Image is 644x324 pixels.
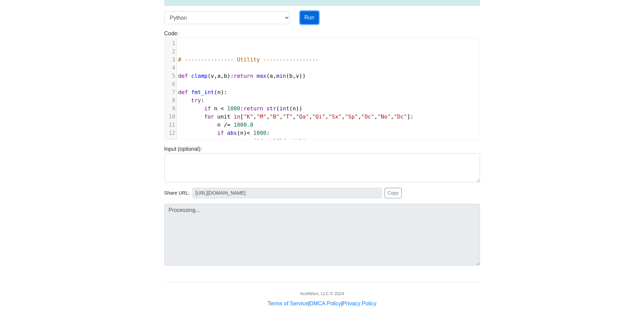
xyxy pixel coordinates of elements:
[257,73,266,79] span: max
[165,56,177,64] div: 3
[178,113,414,120] span: [ , , , , , , , , , , ]:
[178,89,227,95] span: ( ):
[217,89,221,95] span: n
[329,113,342,120] span: "Sx"
[192,188,382,198] input: No share available yet
[227,130,237,136] span: abs
[165,88,177,96] div: 7
[270,73,273,79] span: a
[217,122,221,128] span: n
[159,30,485,140] div: Code:
[214,105,217,112] span: n
[227,105,240,112] span: 1000
[224,122,230,128] span: /=
[266,105,276,112] span: str
[165,137,177,145] div: 13
[296,113,309,120] span: "Qa"
[312,113,326,120] span: "Qi"
[378,113,391,120] span: "No"
[165,129,177,137] div: 12
[178,130,270,136] span: ( ) :
[293,105,296,112] span: n
[276,73,286,79] span: min
[165,105,177,113] div: 9
[165,39,177,48] div: 1
[217,73,221,79] span: a
[240,130,244,136] span: n
[178,73,188,79] span: def
[279,105,289,112] span: int
[283,113,293,120] span: "T"
[253,130,266,136] span: 1000
[164,190,190,197] span: Share URL:
[211,73,214,79] span: v
[165,72,177,80] div: 5
[165,96,177,105] div: 8
[165,113,177,121] div: 10
[178,89,188,95] span: def
[165,48,177,56] div: 2
[178,97,204,104] span: :
[270,138,276,144] span: .2
[268,301,308,306] a: Terms of Service
[310,301,341,306] a: DMCA Policy
[221,105,224,112] span: <
[217,113,231,120] span: unit
[257,113,266,120] span: "M"
[286,138,299,144] span: unit
[394,113,407,120] span: "Dc"
[204,105,211,112] span: if
[191,73,207,79] span: clamp
[231,138,250,144] span: return
[178,73,306,79] span: ( , , ): ( , ( , ))
[243,113,253,120] span: "K"
[224,73,227,79] span: b
[165,121,177,129] div: 11
[253,138,260,144] span: f"
[361,113,374,120] span: "Oc"
[217,130,224,136] span: if
[296,73,299,79] span: v
[191,97,201,104] span: try
[234,73,253,79] span: return
[385,188,402,198] button: Copy
[270,113,279,120] span: "B"
[234,113,240,120] span: in
[343,301,376,306] a: Privacy Policy
[178,105,302,112] span: : ( ( ))
[165,80,177,88] div: 6
[165,64,177,72] div: 4
[289,73,293,79] span: b
[243,105,263,112] span: return
[302,138,306,144] span: "
[268,300,376,308] div: | |
[178,56,319,63] span: # --------------- Utility -----------------
[263,138,266,144] span: n
[159,145,485,182] div: Input (optional):
[191,89,214,95] span: fmt_int
[276,138,280,144] span: f
[204,113,214,120] span: for
[178,138,306,144] span: { : }{ }
[300,290,344,297] div: AcidWorx, LLC © 2024
[345,113,358,120] span: "Sp"
[300,11,319,24] button: Run
[247,130,250,136] span: <
[234,122,253,128] span: 1000.0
